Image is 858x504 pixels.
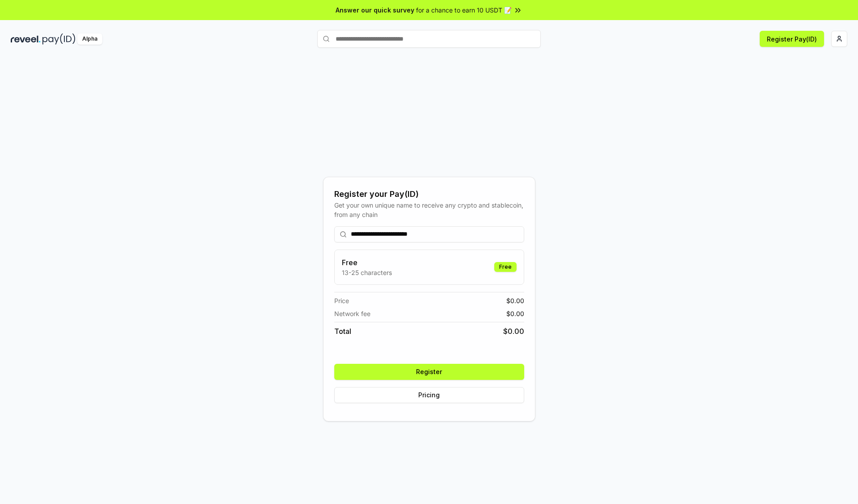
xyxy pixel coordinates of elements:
[760,31,824,47] button: Register Pay(ID)
[334,200,524,219] div: Get your own unique name to receive any crypto and stablecoin, from any chain
[334,188,524,200] div: Register your Pay(ID)
[42,33,76,45] img: pay_id
[11,33,41,45] img: reveel_dark
[334,364,524,380] button: Register
[494,262,517,272] div: Free
[342,257,392,268] h3: Free
[334,296,349,305] span: Price
[506,296,524,305] span: $ 0.00
[334,309,370,318] span: Network fee
[416,5,512,15] span: for a chance to earn 10 USDT 📝
[334,326,351,337] span: Total
[336,5,414,15] span: Answer our quick survey
[334,387,524,403] button: Pricing
[342,268,392,277] p: 13-25 characters
[506,309,524,318] span: $ 0.00
[77,33,102,45] div: Alpha
[503,326,524,337] span: $ 0.00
